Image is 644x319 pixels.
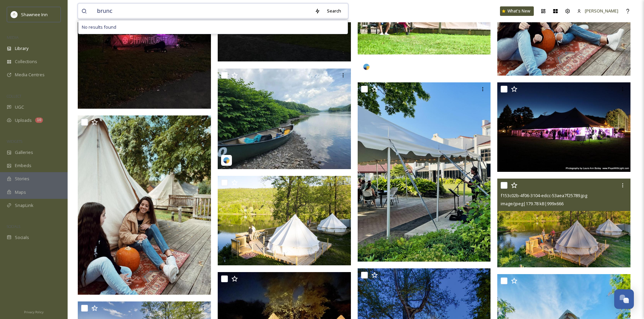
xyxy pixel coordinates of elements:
span: COLLECT [7,94,21,99]
span: Shawnee Inn [21,11,48,18]
span: Library [15,45,28,52]
span: f153c02b-4f06-3104-edcc-53aea7f25789.jpg [501,192,587,198]
img: ff563d43-d1bc-7b82-3a64-54a6484a64a8.jpg [78,115,212,294]
a: Privacy Policy [24,308,44,316]
span: SOCIALS [7,224,20,229]
span: image/jpeg | 179.78 kB | 999 x 666 [501,201,564,207]
input: Search your library [94,4,311,19]
span: Collections [15,58,37,65]
img: philoxeniatravelco_17939305745017038.jpg [218,69,352,169]
span: Galleries [15,149,33,156]
img: snapsea-logo.png [223,157,230,164]
img: shawnee-300x300.jpg [11,11,18,18]
img: 9c173a2b-468d-c89f-b3d4-bbf2bbb80bda.jpg [218,176,352,266]
a: What's New [500,6,534,16]
span: MEDIA [7,35,19,40]
img: 975afe06-146f-97ad-f2b4-1169381b8daa.jpg [497,82,632,172]
span: SnapLink [15,202,33,209]
img: 18bf4426-1b4b-ab3e-a7ef-15abb41b4593.jpg [358,82,492,261]
span: [PERSON_NAME] [585,8,618,14]
span: Socials [15,234,29,241]
span: UGC [15,104,24,110]
span: No results found [82,24,116,30]
img: f153c02b-4f06-3104-edcc-53aea7f25789.jpg [497,179,630,267]
span: Media Centres [15,72,45,78]
img: snapsea-logo.png [363,63,370,70]
span: Uploads [15,117,32,124]
span: Stories [15,176,29,182]
span: Embeds [15,162,31,169]
span: WIDGETS [7,139,22,144]
div: 10 [35,117,43,123]
a: [PERSON_NAME] [574,4,622,18]
div: Search [324,4,344,18]
button: Open Chat [614,289,634,309]
span: Maps [15,189,26,195]
span: Privacy Policy [24,310,44,314]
